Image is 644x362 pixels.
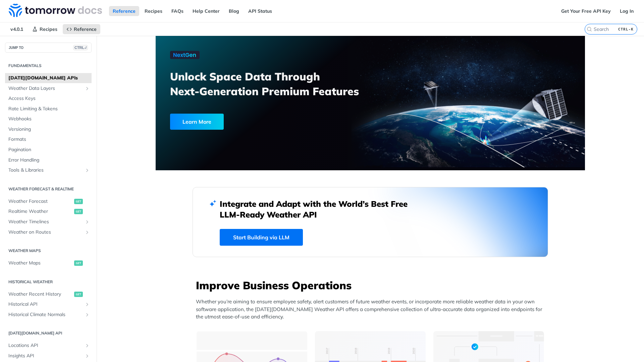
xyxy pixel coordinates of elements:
a: Access Keys [5,94,92,104]
span: Formats [8,136,90,143]
span: CTRL-/ [73,45,88,50]
img: Tomorrow.io Weather API Docs [9,4,102,17]
a: Insights APIShow subpages for Insights API [5,351,92,361]
span: Pagination [8,146,90,153]
a: FAQs [168,6,187,16]
a: Historical APIShow subpages for Historical API [5,299,92,309]
a: Start Building via LLM [220,229,303,246]
span: get [74,199,83,204]
span: v4.0.1 [7,24,27,34]
span: Weather Data Layers [8,85,83,92]
h2: [DATE][DOMAIN_NAME] API [5,330,92,336]
a: Learn More [170,114,336,130]
a: Formats [5,134,92,144]
a: Get Your Free API Key [557,6,614,16]
button: Show subpages for Historical API [85,302,90,307]
span: Reference [74,26,97,32]
button: Show subpages for Weather on Routes [85,230,90,235]
span: get [74,292,83,297]
button: Show subpages for Locations API [85,343,90,348]
a: Versioning [5,124,92,134]
span: Weather Timelines [8,219,83,225]
svg: Search [587,26,592,32]
a: Weather TimelinesShow subpages for Weather Timelines [5,217,92,227]
a: Weather on RoutesShow subpages for Weather on Routes [5,227,92,237]
kbd: CTRL-K [616,26,635,33]
button: JUMP TOCTRL-/ [5,43,92,53]
button: Show subpages for Insights API [85,353,90,359]
span: Rate Limiting & Tokens [8,106,90,112]
div: Learn More [170,114,224,130]
span: get [74,209,83,214]
button: Show subpages for Weather Data Layers [85,86,90,91]
button: Show subpages for Weather Timelines [85,219,90,225]
a: Help Center [189,6,223,16]
span: Historical API [8,301,83,308]
a: Blog [225,6,243,16]
a: [DATE][DOMAIN_NAME] APIs [5,73,92,83]
a: Rate Limiting & Tokens [5,104,92,114]
span: Weather Maps [8,260,72,266]
h2: Weather Forecast & realtime [5,186,92,192]
h2: Historical Weather [5,279,92,285]
h2: Weather Maps [5,248,92,254]
button: Show subpages for Tools & Libraries [85,168,90,173]
h2: Integrate and Adapt with the World’s Best Free LLM-Ready Weather API [220,198,418,220]
h3: Unlock Space Data Through Next-Generation Premium Features [170,69,378,99]
img: NextGen [170,51,200,59]
span: Access Keys [8,95,90,102]
a: Locations APIShow subpages for Locations API [5,341,92,351]
a: Webhooks [5,114,92,124]
span: Weather Forecast [8,198,72,205]
span: Historical Climate Normals [8,311,83,318]
a: Historical Climate NormalsShow subpages for Historical Climate Normals [5,310,92,320]
a: Tools & LibrariesShow subpages for Tools & Libraries [5,165,92,175]
a: Error Handling [5,155,92,165]
a: Weather Forecastget [5,196,92,206]
a: Reference [109,6,139,16]
span: Recipes [40,26,57,32]
span: Insights API [8,353,83,359]
a: Log In [616,6,637,16]
p: Whether you’re aiming to ensure employee safety, alert customers of future weather events, or inc... [196,298,548,321]
button: Show subpages for Historical Climate Normals [85,312,90,317]
a: Realtime Weatherget [5,206,92,217]
a: Weather Mapsget [5,258,92,268]
span: Versioning [8,126,90,133]
span: Realtime Weather [8,208,72,215]
a: Reference [63,24,100,34]
a: Pagination [5,145,92,155]
h3: Improve Business Operations [196,278,548,293]
span: [DATE][DOMAIN_NAME] APIs [8,75,90,81]
span: Error Handling [8,157,90,164]
span: Webhooks [8,116,90,122]
span: Weather on Routes [8,229,83,236]
a: API Status [245,6,276,16]
span: Locations API [8,342,83,349]
a: Recipes [141,6,166,16]
a: Recipes [29,24,61,34]
a: Weather Recent Historyget [5,289,92,299]
span: Tools & Libraries [8,167,83,174]
span: get [74,260,83,266]
span: Weather Recent History [8,291,72,298]
a: Weather Data LayersShow subpages for Weather Data Layers [5,83,92,94]
h2: Fundamentals [5,63,92,69]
